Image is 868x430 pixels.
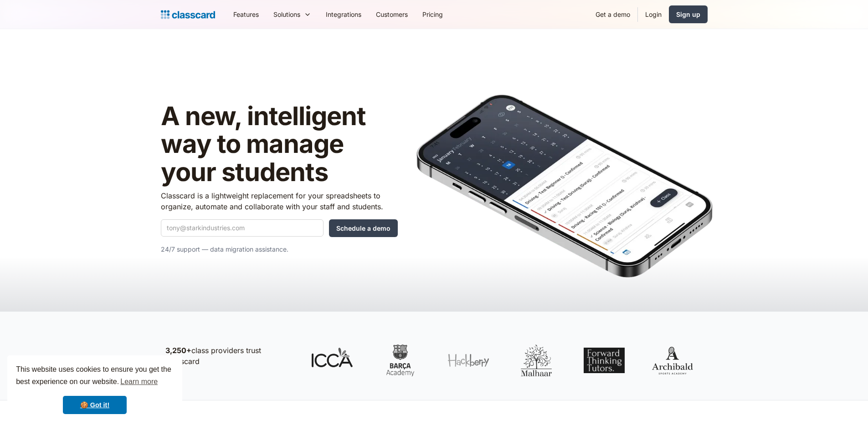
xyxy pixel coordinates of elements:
[63,396,127,414] a: dismiss cookie message
[161,190,398,212] p: Classcard is a lightweight replacement for your spreadsheets to organize, automate and collaborat...
[415,4,450,25] a: Pricing
[161,244,398,255] p: 24/7 support — data migration assistance.
[16,364,174,389] span: This website uses cookies to ensure you get the best experience on our website.
[588,4,637,25] a: Get a demo
[161,8,215,21] a: Logo
[329,219,398,237] input: Schedule a demo
[369,4,415,25] a: Customers
[226,4,266,25] a: Features
[119,375,159,389] a: learn more about cookies
[161,219,324,237] input: tony@starkindustries.com
[7,355,182,423] div: cookieconsent
[161,102,398,187] h1: A new, intelligent way to manage your students
[165,346,191,355] strong: 3,250+
[318,4,369,25] a: Integrations
[669,5,708,23] a: Sign up
[266,4,318,25] div: Solutions
[165,345,293,367] p: class providers trust Classcard
[676,10,700,19] div: Sign up
[161,219,398,237] form: Quick Demo Form
[638,4,669,25] a: Login
[273,10,300,19] div: Solutions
